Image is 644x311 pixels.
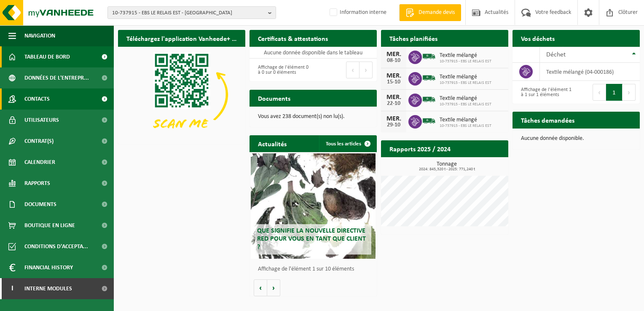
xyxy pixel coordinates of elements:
span: Textile mélangé [440,74,491,80]
div: 22-10 [385,101,402,107]
img: Download de VHEPlus App [118,47,245,142]
h2: Tâches planifiées [381,30,446,46]
h2: Rapports 2025 / 2024 [381,140,459,157]
a: Tous les articles [319,135,376,152]
span: Demande devis [416,8,457,17]
span: 10-737915 - EBS LE RELAIS EST [440,123,491,129]
span: Conditions d'accepta... [24,236,88,257]
span: Que signifie la nouvelle directive RED pour vous en tant que client ? [257,228,366,250]
span: Tableau de bord [24,46,70,67]
button: Previous [346,62,360,78]
button: Next [360,62,373,78]
h2: Vos déchets [513,30,563,46]
a: Demande devis [399,4,461,21]
h2: Documents [250,90,299,106]
td: Aucune donnée disponible dans le tableau [250,47,377,59]
span: 10-737915 - EBS LE RELAIS EST [440,59,491,64]
div: Affichage de l'élément 1 à 1 sur 1 éléments [517,83,572,102]
span: Contacts [24,88,50,110]
span: 2024: 845,320 t - 2025: 771,240 t [385,167,508,172]
span: Déchet [546,51,566,58]
h3: Tonnage [385,161,508,172]
span: Textile mélangé [440,117,491,123]
span: 10-737915 - EBS LE RELAIS EST [440,102,491,107]
h2: Actualités [250,135,295,152]
span: Textile mélangé [440,95,491,102]
span: 10-737915 - EBS LE RELAIS EST - [GEOGRAPHIC_DATA] [112,7,265,19]
a: Consulter les rapports [435,157,507,174]
span: Données de l'entrepr... [24,67,89,88]
span: Contrat(s) [24,131,54,152]
button: Previous [593,84,606,101]
img: BL-SO-LV [422,49,436,64]
div: 15-10 [385,79,402,85]
td: textile mélangé (04-000186) [540,63,640,81]
span: Textile mélangé [440,52,491,59]
button: Next [623,84,636,101]
div: MER. [385,115,402,122]
span: I [8,278,16,299]
span: 10-737915 - EBS LE RELAIS EST [440,80,491,86]
button: Vorige [254,279,267,296]
h2: Téléchargez l'application Vanheede+ maintenant! [118,30,245,46]
div: 08-10 [385,58,402,64]
div: 29-10 [385,122,402,128]
span: Navigation [24,25,55,46]
span: Financial History [24,257,73,278]
div: MER. [385,94,402,101]
img: BL-SO-LV [422,92,436,107]
span: Calendrier [24,152,55,173]
label: Information interne [328,6,386,19]
p: Aucune donnée disponible. [521,136,631,142]
p: Affichage de l'élément 1 sur 10 éléments [258,266,373,272]
button: 10-737915 - EBS LE RELAIS EST - [GEOGRAPHIC_DATA] [107,6,276,19]
span: Interne modules [24,278,72,299]
p: Vous avez 238 document(s) non lu(s). [258,114,368,120]
span: Boutique en ligne [24,215,75,236]
div: MER. [385,72,402,79]
img: BL-SO-LV [422,71,436,85]
button: 1 [606,84,623,101]
a: Que signifie la nouvelle directive RED pour vous en tant que client ? [251,153,376,259]
img: BL-SO-LV [422,114,436,128]
span: Documents [24,194,56,215]
div: MER. [385,51,402,58]
span: Utilisateurs [24,110,59,131]
h2: Certificats & attestations [250,30,336,46]
span: Rapports [24,173,50,194]
h2: Tâches demandées [513,112,583,128]
button: Volgende [267,279,280,296]
div: Affichage de l'élément 0 à 0 sur 0 éléments [254,61,309,79]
